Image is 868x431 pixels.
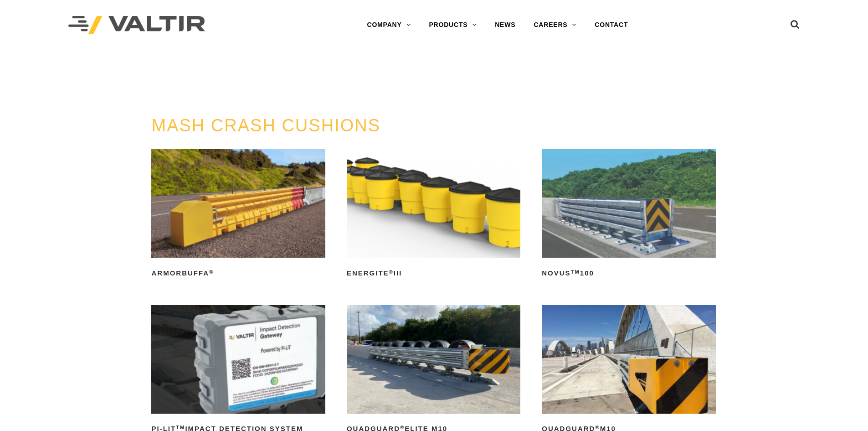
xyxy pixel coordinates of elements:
a: ArmorBuffa® [151,149,325,280]
sup: ® [400,425,405,430]
h2: ArmorBuffa [151,266,325,280]
h2: ENERGITE III [347,266,520,280]
a: CONTACT [586,16,637,34]
a: COMPANY [358,16,420,34]
sup: ® [209,269,214,275]
sup: TM [176,425,185,430]
h2: NOVUS 100 [542,266,715,280]
a: NOVUSTM100 [542,149,715,280]
sup: ® [595,425,600,430]
a: NEWS [486,16,524,34]
a: CAREERS [524,16,586,34]
a: MASH CRASH CUSHIONS [151,116,380,135]
img: Valtir [68,16,205,35]
a: ENERGITE®III [347,149,520,280]
a: PRODUCTS [420,16,486,34]
sup: TM [571,269,580,275]
sup: ® [389,269,394,275]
